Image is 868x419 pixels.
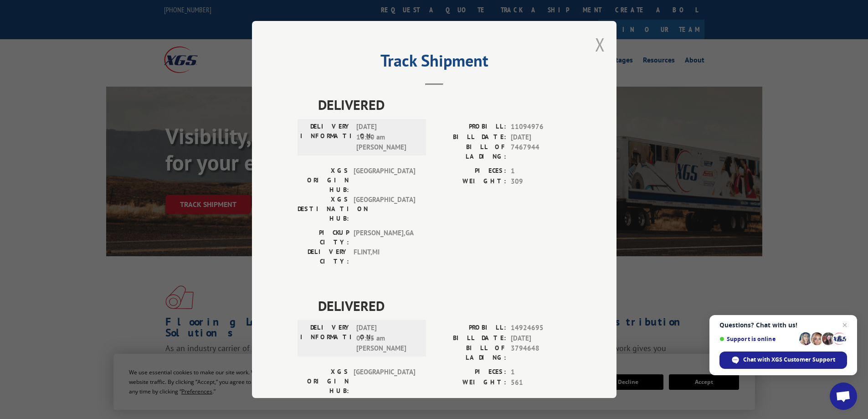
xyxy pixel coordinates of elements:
span: 309 [511,176,571,187]
span: [DATE] 10:20 am [PERSON_NAME] [356,122,418,153]
span: DELIVERED [318,94,571,115]
span: 14924695 [511,323,571,333]
span: [GEOGRAPHIC_DATA] [354,195,415,223]
span: 11094976 [511,122,571,132]
label: PICKUP CITY: [298,228,349,247]
div: Open chat [830,383,857,410]
span: 561 [511,378,571,388]
label: WEIGHT: [434,176,506,187]
label: XGS ORIGIN HUB: [298,166,349,195]
label: BILL OF LADING: [434,343,506,362]
span: Support is online [719,336,796,342]
label: BILL OF LADING: [434,142,506,161]
label: DELIVERY INFORMATION: [300,122,352,153]
span: Chat with XGS Customer Support [743,356,835,364]
span: [DATE] [511,132,571,143]
span: 1 [511,367,571,378]
label: WEIGHT: [434,378,506,388]
label: XGS DESTINATION HUB: [298,195,349,223]
span: FLINT , MI [354,247,415,266]
h2: Track Shipment [298,54,571,72]
div: Chat with XGS Customer Support [719,352,847,369]
label: BILL DATE: [434,132,506,143]
label: BILL DATE: [434,333,506,344]
label: PIECES: [434,367,506,378]
span: [PERSON_NAME] , GA [354,228,415,247]
span: 7467944 [511,142,571,161]
span: [GEOGRAPHIC_DATA] [354,166,415,195]
span: 1 [511,166,571,176]
label: PROBILL: [434,323,506,333]
label: DELIVERY INFORMATION: [300,323,352,354]
span: [GEOGRAPHIC_DATA] [354,367,415,396]
span: 3794648 [511,343,571,362]
button: Close modal [595,32,605,57]
span: [DATE] [511,333,571,344]
label: PROBILL: [434,122,506,132]
span: [DATE] 07:15 am [PERSON_NAME] [356,323,418,354]
label: PIECES: [434,166,506,176]
span: Close chat [839,320,850,331]
label: DELIVERY CITY: [298,247,349,266]
span: Questions? Chat with us! [719,321,847,329]
span: DELIVERED [318,295,571,316]
label: XGS ORIGIN HUB: [298,367,349,396]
